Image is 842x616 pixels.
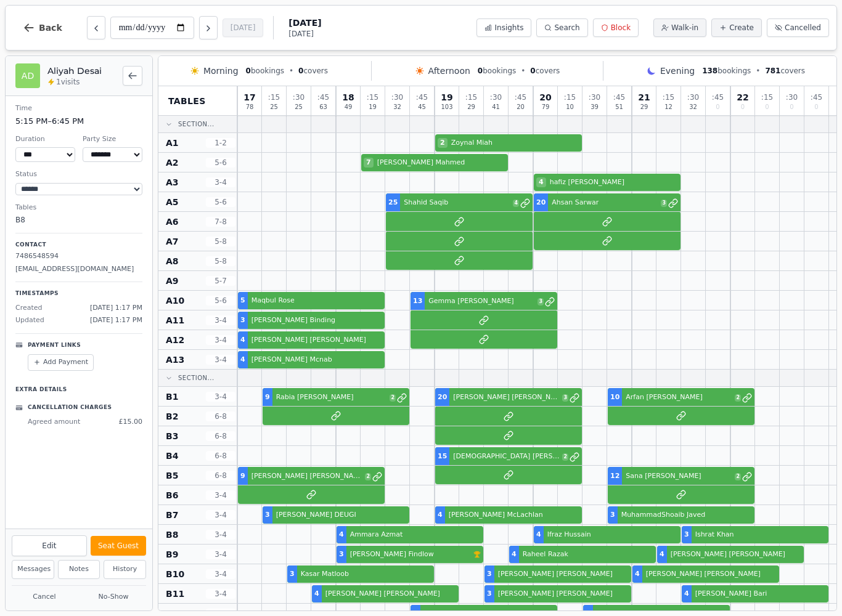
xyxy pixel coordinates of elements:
span: bookings [478,66,516,76]
p: Timestamps [15,290,142,298]
span: B7 [166,509,178,521]
span: [PERSON_NAME] [PERSON_NAME] [668,549,801,560]
span: 21 [638,93,650,102]
span: 22 [737,93,748,102]
button: Walk-in [653,18,706,37]
dt: Party Size [83,134,142,145]
span: B5 [166,469,178,482]
span: 45 [418,104,426,110]
span: 7 - 8 [206,217,235,227]
dd: B8 [15,214,142,225]
button: Create [711,18,762,37]
span: 19 [441,93,452,102]
dd: 5:15 PM – 6:45 PM [15,115,142,128]
span: 5 [240,296,245,306]
span: 25 [388,198,398,208]
span: : 45 [515,94,526,101]
span: B2 [166,410,178,423]
span: 103 [441,104,452,110]
button: Notes [58,560,100,579]
span: Ifraz Hussain [545,530,678,540]
span: 9 [240,471,245,482]
span: 2 [365,473,371,480]
span: 0 [478,67,483,75]
span: : 30 [589,94,600,101]
span: B3 [166,430,178,442]
button: History [104,560,146,579]
p: [EMAIL_ADDRESS][DOMAIN_NAME] [15,264,142,275]
span: 4 [339,530,344,540]
span: Search [554,23,579,33]
span: : 45 [712,94,724,101]
span: Insights [494,23,523,33]
span: A9 [166,275,179,287]
span: [PERSON_NAME] DEUGI [274,510,407,521]
span: [PERSON_NAME] Binding [249,315,382,326]
span: [PERSON_NAME] Findlow [348,549,472,560]
span: 10 [610,392,619,403]
span: 2 [390,394,396,402]
span: covers [765,66,805,76]
span: Ahsan Sarwar [549,198,660,208]
span: 25 [270,104,278,110]
span: 51 [615,104,623,110]
span: [PERSON_NAME] [PERSON_NAME] [496,569,629,580]
span: Updated [15,315,44,326]
p: Cancellation Charges [28,403,112,412]
span: 12 [664,104,672,110]
span: Block [611,23,631,33]
span: [PERSON_NAME] [PERSON_NAME] [644,569,777,580]
span: 4 [438,510,443,521]
span: 5 - 8 [206,237,235,246]
button: Cancelled [767,18,829,37]
span: 20 [517,104,525,110]
span: 3 - 4 [206,392,235,402]
span: : 30 [786,94,798,101]
button: Block [593,18,639,37]
span: 5 - 6 [206,158,235,168]
span: [DATE] 1:17 PM [90,315,142,326]
span: Cancelled [785,23,821,33]
span: £ 15.00 [119,417,143,428]
span: 3 - 4 [206,335,235,345]
span: [DEMOGRAPHIC_DATA] [PERSON_NAME] [451,452,561,462]
span: 0 [765,104,769,110]
button: Previous day [87,16,105,39]
span: 13 [413,296,422,307]
span: Walk-in [671,23,698,33]
span: : 30 [391,94,403,101]
span: 15 [438,452,447,462]
span: 41 [492,104,500,110]
span: 5 - 6 [206,197,235,207]
span: 9 [265,392,270,403]
span: A11 [166,314,184,326]
span: 0 [741,104,745,110]
span: [PERSON_NAME] Bari [693,589,826,599]
button: Back [13,13,72,43]
span: 4 [240,335,245,346]
span: B11 [166,588,184,600]
dt: Tables [15,203,142,213]
button: Messages [12,560,54,579]
button: Seat Guest [91,536,146,556]
span: 0 [298,67,303,75]
span: 20 [539,93,551,102]
span: : 45 [613,94,625,101]
span: 32 [393,104,401,110]
span: 3 - 4 [206,490,235,500]
span: 6 - 8 [206,451,235,461]
button: Edit [12,535,87,556]
span: 4 [536,177,546,188]
span: 4 [536,530,541,540]
span: 29 [640,104,648,110]
span: A6 [166,216,179,228]
span: 4 [240,355,245,365]
span: 10 [566,104,574,110]
span: 138 [702,67,717,75]
span: 0 [814,104,818,110]
span: 7 [364,158,374,168]
p: Contact [15,241,142,249]
span: [PERSON_NAME] McLachlan [446,510,579,521]
span: A8 [166,255,179,267]
span: 0 [530,67,535,75]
